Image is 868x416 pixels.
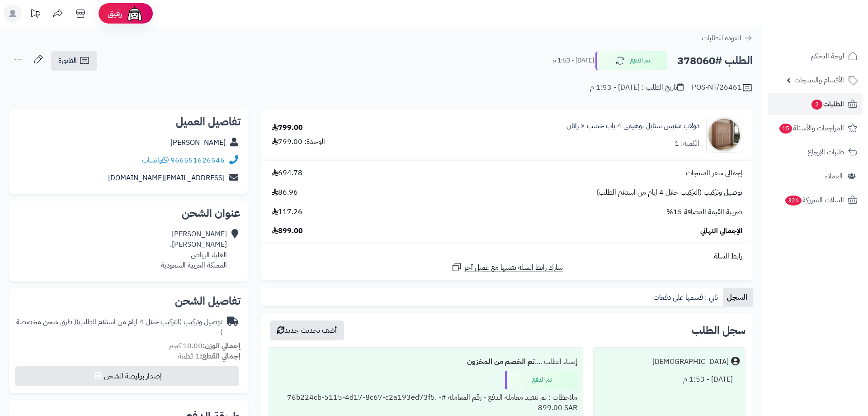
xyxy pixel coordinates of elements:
strong: إجمالي الوزن: [203,340,241,351]
a: طلبات الإرجاع [768,141,863,163]
span: شارك رابط السلة نفسها مع عميل آخر [464,263,563,273]
a: 966551626546 [170,155,225,166]
span: 694.78 [272,168,302,178]
div: [DATE] - 1:53 م [599,371,740,388]
h2: تفاصيل العميل [16,116,241,127]
a: السلات المتروكة326 [768,189,863,211]
span: 86.96 [272,187,298,198]
div: إنشاء الطلب .... [274,353,577,371]
button: إصدار بوليصة الشحن [15,366,239,386]
button: أضف تحديث جديد [270,320,344,340]
div: الوحدة: 799.00 [272,137,325,147]
img: 1749977265-1-90x90.jpg [707,117,742,153]
a: تحديثات المنصة [24,5,47,25]
span: إجمالي سعر المنتجات [686,168,742,178]
a: [PERSON_NAME] [170,137,226,148]
div: POS-NT/26461 [692,82,753,93]
span: طلبات الإرجاع [807,146,844,158]
div: [DEMOGRAPHIC_DATA] [652,357,729,367]
span: 899.00 [272,226,303,236]
span: 15 [779,124,792,134]
span: ضريبة القيمة المضافة 15% [666,207,742,217]
div: [PERSON_NAME] [PERSON_NAME]، العليا، الرياض المملكة العربية السعودية [161,229,227,270]
strong: إجمالي القطع: [200,351,241,362]
a: واتساب [142,155,169,166]
a: دولاب ملابس ستايل بوهيمي 4 باب خشب × راتان [566,121,699,131]
h2: عنوان الشحن [16,208,241,219]
button: تم الدفع [595,51,668,70]
small: 1 قطعة [178,351,241,362]
div: تاريخ الطلب : [DATE] - 1:53 م [590,82,684,93]
span: السلات المتروكة [784,194,844,206]
h2: تفاصيل الشحن [16,296,241,306]
a: شارك رابط السلة نفسها مع عميل آخر [451,262,563,273]
a: الطلبات2 [768,93,863,115]
a: العملاء [768,165,863,187]
a: [EMAIL_ADDRESS][DOMAIN_NAME] [108,172,225,183]
span: لوحة التحكم [811,50,844,62]
div: توصيل وتركيب (التركيب خلال 4 ايام من استلام الطلب) [16,317,222,338]
div: تم الدفع [505,371,577,389]
span: الطلبات [811,98,844,110]
a: العودة للطلبات [702,33,753,43]
span: رفيق [108,8,122,19]
small: [DATE] - 1:53 م [552,56,594,65]
span: المراجعات والأسئلة [778,122,844,134]
span: الفاتورة [58,55,77,66]
span: توصيل وتركيب (التركيب خلال 4 ايام من استلام الطلب) [596,187,742,198]
span: الأقسام والمنتجات [794,74,844,86]
a: لوحة التحكم [768,45,863,67]
span: العملاء [825,170,843,182]
span: العودة للطلبات [702,33,741,43]
span: ( طرق شحن مخصصة ) [16,316,222,338]
small: 10.00 كجم [169,340,241,351]
div: الكمية: 1 [675,139,699,149]
div: رابط السلة [265,251,749,262]
span: الإجمالي النهائي [700,226,742,236]
a: تابي : قسمها على دفعات [650,288,723,306]
div: 799.00 [272,123,303,133]
span: 117.26 [272,207,302,217]
h3: سجل الطلب [692,325,745,336]
span: 326 [785,196,802,206]
img: logo-2.png [807,23,859,42]
a: الفاتورة [51,51,97,71]
a: السجل [723,288,753,306]
img: ai-face.png [126,5,144,23]
h2: الطلب #378060 [677,52,753,70]
span: 2 [811,100,822,110]
a: المراجعات والأسئلة15 [768,117,863,139]
b: تم الخصم من المخزون [467,356,535,367]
